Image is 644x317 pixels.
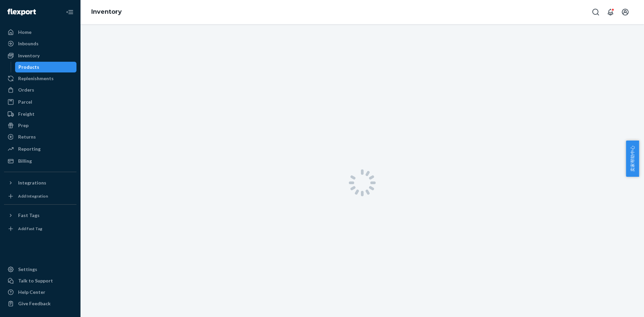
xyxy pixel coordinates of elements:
div: Inbounds [18,40,39,47]
div: Settings [18,266,37,273]
div: Replenishments [18,75,54,82]
a: Replenishments [4,73,76,84]
div: Prep [18,122,29,129]
a: Billing [4,156,76,166]
div: Freight [18,111,35,117]
button: Open Search Box [589,5,602,19]
a: Add Integration [4,191,76,202]
div: Integrations [18,179,46,186]
div: Add Integration [18,193,48,199]
a: Home [4,27,76,38]
div: Help Center [18,289,45,296]
a: Help Center [4,287,76,298]
div: Home [18,29,32,36]
a: Parcel [4,97,76,107]
div: Products [18,64,39,70]
a: Reporting [4,144,76,154]
img: Flexport logo [7,9,36,15]
a: Products [15,62,77,72]
button: Integrations [4,177,76,188]
a: Talk to Support [4,275,76,286]
a: Inventory [4,50,76,61]
a: Freight [4,109,76,119]
a: Add Fast Tag [4,223,76,234]
button: 卖家帮助中心 [626,141,639,177]
button: Open account menu [619,5,632,19]
a: Returns [4,131,76,142]
button: Close Navigation [63,5,76,19]
div: Inventory [18,52,40,59]
div: Talk to Support [18,277,53,284]
a: Orders [4,85,76,95]
a: Inbounds [4,38,76,49]
button: Open notifications [604,5,617,19]
div: Parcel [18,99,32,105]
div: Billing [18,158,32,164]
div: Reporting [18,146,41,152]
div: Add Fast Tag [18,226,42,231]
a: Prep [4,120,76,131]
a: Inventory [91,8,122,15]
button: Fast Tags [4,210,76,221]
button: Give Feedback [4,298,76,309]
div: Returns [18,134,36,140]
div: Give Feedback [18,300,51,307]
ol: breadcrumbs [86,2,127,22]
div: Orders [18,87,34,93]
div: Fast Tags [18,212,40,219]
a: Settings [4,264,76,275]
